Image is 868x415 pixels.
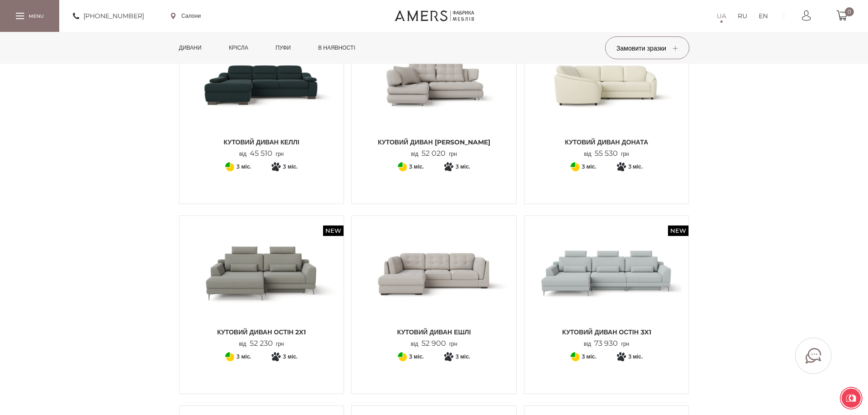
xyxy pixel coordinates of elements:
span: 3 міс. [283,351,298,362]
p: від грн [584,339,629,348]
span: 3 міс. [236,161,251,172]
a: Пуфи [269,32,298,64]
a: New Кутовий диван ОСТІН 3x1 Кутовий диван ОСТІН 3x1 Кутовий диван ОСТІН 3x1 від73 930грн [531,223,682,348]
span: 3 міс. [456,161,470,172]
a: Салони [171,12,201,20]
span: 3 міс. [456,351,470,362]
p: від грн [239,339,284,348]
p: від грн [411,149,457,158]
p: від грн [239,149,284,158]
a: Кутовий диван ЕШЛІ Кутовий диван ЕШЛІ Кутовий диван ЕШЛІ від52 900грн [359,223,509,348]
span: 3 міс. [283,161,298,172]
span: Кутовий диван [PERSON_NAME] [359,138,509,147]
a: New Кутовий диван ОСТІН 2x1 Кутовий диван ОСТІН 2x1 Кутовий диван ОСТІН 2x1 від52 230грн [186,223,337,348]
a: Кутовий диван Ніколь Кутовий диван Ніколь Кутовий диван [PERSON_NAME] від52 020грн [359,33,509,158]
span: Кутовий диван ОСТІН 2x1 [186,328,337,337]
span: 3 міс. [628,161,643,172]
span: 55 530 [591,149,621,158]
a: Кутовий диван КЕЛЛІ Кутовий диван КЕЛЛІ Кутовий диван КЕЛЛІ від45 510грн [186,33,337,158]
span: Кутовий диван ЕШЛІ [359,328,509,337]
a: Крісла [222,32,255,64]
span: New [668,225,688,236]
span: 3 міс. [582,161,596,172]
span: 52 020 [418,149,449,158]
a: в наявності [311,32,362,64]
span: 3 міс. [628,351,643,362]
span: Кутовий диван ОСТІН 3x1 [531,328,682,337]
span: 45 510 [247,149,276,158]
span: Кутовий диван ДОНАТА [531,138,682,147]
p: від грн [584,149,629,158]
span: 3 міс. [409,161,424,172]
span: New [323,225,344,236]
a: UA [717,10,726,21]
a: Кутовий диван ДОНАТА Кутовий диван ДОНАТА Кутовий диван ДОНАТА від55 530грн [531,33,682,158]
span: Замовити зразки [616,44,678,52]
span: 3 міс. [582,351,596,362]
a: RU [738,10,747,21]
span: 52 900 [418,339,449,348]
a: EN [759,10,768,21]
span: 0 [845,7,854,16]
span: 73 930 [591,339,621,348]
a: Дивани [172,32,209,64]
button: Замовити зразки [605,36,689,59]
span: 52 230 [247,339,276,348]
span: 3 міс. [409,351,424,362]
p: від грн [411,339,457,348]
span: 3 міс. [236,351,251,362]
a: [PHONE_NUMBER] [73,10,144,21]
span: Кутовий диван КЕЛЛІ [186,138,337,147]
